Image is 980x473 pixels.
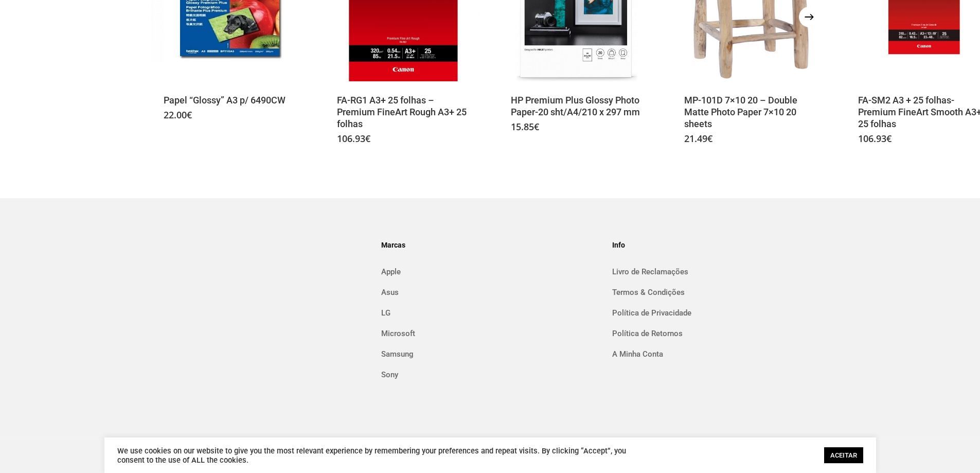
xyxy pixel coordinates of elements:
bdi: 21.49 [684,132,712,145]
a: Asus [381,284,598,301]
a: Papel “Glossy” A3 p/ 6490CW [164,94,296,107]
a: MP-101D 7×10 20 – Double Matte Photo Paper 7×10 20 sheets [684,94,817,131]
h4: Info [612,237,829,253]
a: LG [381,305,598,321]
a: HP Premium Plus Glossy Photo Paper-20 sht/A4/210 x 297 mm [511,94,644,119]
span: € [534,120,539,133]
a: Samsung [381,346,598,362]
bdi: 106.93 [858,132,892,145]
span: € [886,132,892,145]
a: Microsoft [381,325,598,342]
a: Sony [381,366,598,383]
a: Política de Retornos [612,325,829,342]
a: Termos & Condições [612,284,829,301]
a: Livro de Reclamações [612,264,829,280]
bdi: 15.85 [511,120,539,133]
bdi: 106.93 [337,132,370,145]
a: A Minha Conta [612,346,829,362]
a: ACEITAR [824,447,863,463]
button: Next [799,7,819,27]
span: € [187,109,192,121]
span: € [707,132,712,145]
div: We use cookies on our website to give you the most relevant experience by remembering your prefer... [117,446,639,465]
a: FA-RG1 A3+ 25 folhas – Premium FineArt Rough A3+ 25 folhas [337,94,470,131]
h4: Marcas [381,237,598,253]
bdi: 22.00 [164,109,192,121]
a: Política de Privacidade [612,305,829,321]
a: Apple [381,264,598,280]
span: € [365,132,370,145]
